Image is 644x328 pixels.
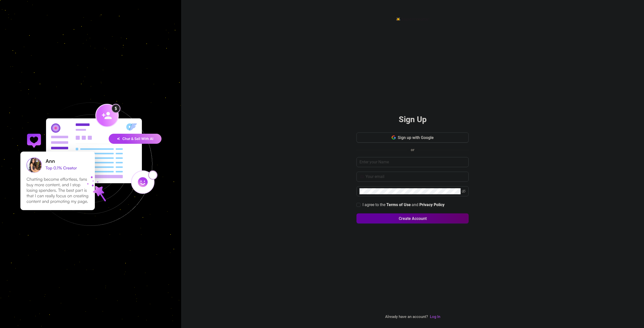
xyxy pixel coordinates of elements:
a: Privacy Policy [419,202,445,208]
a: Log In [430,314,440,320]
h2: Sign Up [399,114,427,125]
a: Terms of Use [386,202,411,208]
a: Log In [430,314,440,319]
button: Sign up with Google [356,132,469,143]
span: I agree to the [363,202,386,207]
span: Already have an account? [385,314,428,320]
img: signup-background-D0MIrEPF.svg [4,77,178,251]
span: Create Account [399,216,427,221]
input: Your email [366,174,466,180]
span: eye-invisible [462,189,466,193]
input: Enter your Name [356,157,469,167]
strong: Privacy Policy [419,202,445,207]
span: or [411,148,414,152]
button: Create Account [356,213,469,223]
strong: Terms of Use [386,202,411,207]
img: logo-BBDzfeDw.svg [396,17,429,21]
span: Sign up with Google [398,135,434,140]
span: and [412,202,419,207]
